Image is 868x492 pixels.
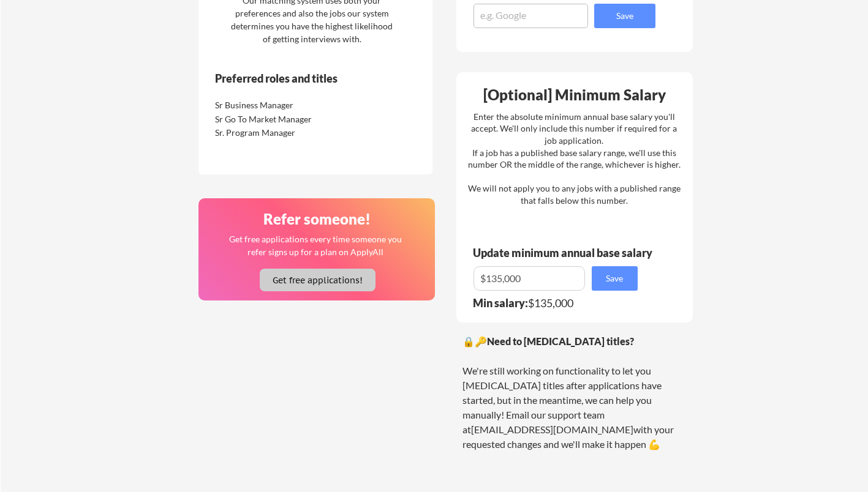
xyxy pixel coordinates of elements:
[592,266,638,291] button: Save
[473,247,657,258] div: Update minimum annual base salary
[228,233,403,258] div: Get free applications every time someone you refer signs up for a plan on ApplyAll
[474,266,585,291] input: E.g. $100,000
[473,297,646,308] div: $135,000
[215,73,382,84] div: Preferred roles and titles
[203,212,431,226] div: Refer someone!
[468,111,681,207] div: Enter the absolute minimum annual base salary you'll accept. We'll only include this number if re...
[260,269,376,291] button: Get free applications!
[594,4,655,28] button: Save
[461,88,689,102] div: [Optional] Minimum Salary
[487,335,634,347] strong: Need to [MEDICAL_DATA] titles?
[473,296,528,310] strong: Min salary:
[215,127,344,139] div: Sr. Program Manager
[215,99,344,111] div: Sr Business Manager
[462,334,687,452] div: 🔒🔑 We're still working on functionality to let you [MEDICAL_DATA] titles after applications have ...
[471,423,633,435] a: [EMAIL_ADDRESS][DOMAIN_NAME]
[215,113,344,125] div: Sr Go To Market Manager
